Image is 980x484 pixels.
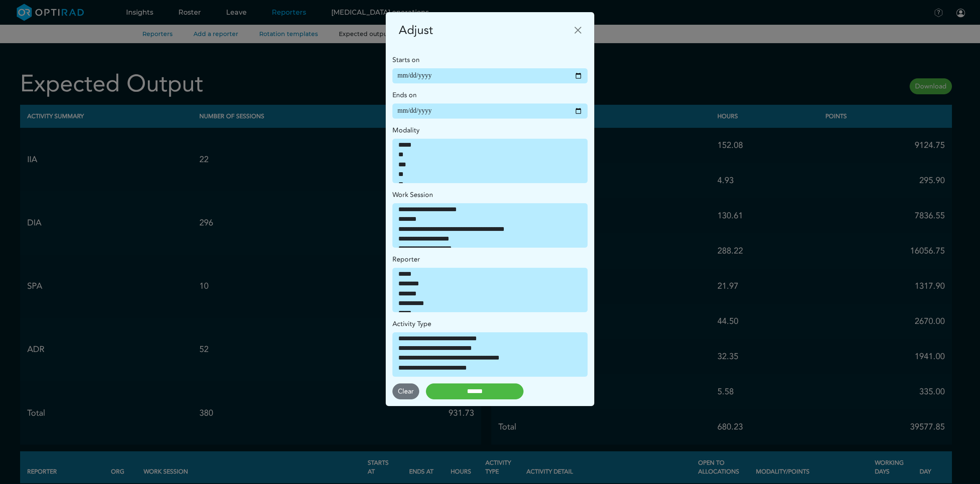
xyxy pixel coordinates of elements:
label: Work Session [392,190,433,200]
label: Modality [392,125,420,135]
label: Reporter [392,254,420,264]
h5: Adjust [399,21,433,39]
button: Clear [392,383,419,399]
label: Starts on [392,55,420,65]
button: Close [571,23,585,37]
label: Activity Type [392,319,431,329]
label: Ends on [392,90,417,100]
